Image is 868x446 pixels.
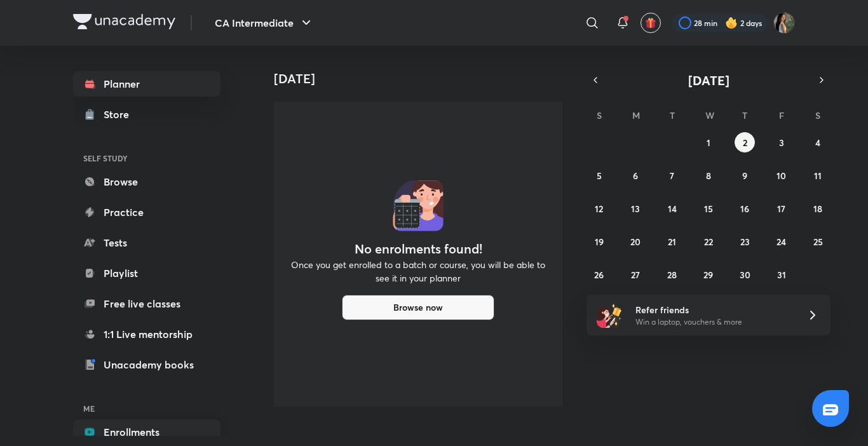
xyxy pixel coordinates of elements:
[815,109,820,121] abbr: Saturday
[735,231,755,252] button: October 23, 2025
[740,236,750,248] abbr: October 23, 2025
[776,236,786,248] abbr: October 24, 2025
[631,203,640,215] abbr: October 13, 2025
[813,236,823,248] abbr: October 25, 2025
[773,12,795,34] img: Bhumika
[73,321,220,347] a: 1:1 Live mentorship
[589,264,609,285] button: October 26, 2025
[631,269,640,281] abbr: October 27, 2025
[776,170,786,182] abbr: October 10, 2025
[698,132,719,152] button: October 1, 2025
[594,269,604,281] abbr: October 26, 2025
[630,236,641,248] abbr: October 20, 2025
[771,264,792,285] button: October 31, 2025
[771,198,792,219] button: October 17, 2025
[698,198,719,219] button: October 15, 2025
[632,109,640,121] abbr: Monday
[698,165,719,186] button: October 8, 2025
[735,264,755,285] button: October 30, 2025
[73,147,220,169] h6: SELF STUDY
[604,71,813,89] button: [DATE]
[595,203,603,215] abbr: October 12, 2025
[808,198,828,219] button: October 18, 2025
[667,269,677,281] abbr: October 28, 2025
[73,419,220,445] a: Enrollments
[777,203,785,215] abbr: October 17, 2025
[73,14,175,32] a: Company Logo
[274,71,573,86] h4: [DATE]
[662,231,682,252] button: October 21, 2025
[703,269,713,281] abbr: October 29, 2025
[813,203,822,215] abbr: October 18, 2025
[342,295,494,320] button: Browse now
[705,109,714,121] abbr: Wednesday
[73,14,175,29] img: Company Logo
[735,132,755,152] button: October 2, 2025
[725,17,738,29] img: streak
[668,203,677,215] abbr: October 14, 2025
[704,203,713,215] abbr: October 15, 2025
[779,109,784,121] abbr: Friday
[735,165,755,186] button: October 9, 2025
[704,236,713,248] abbr: October 22, 2025
[597,170,602,182] abbr: October 5, 2025
[777,269,786,281] abbr: October 31, 2025
[771,132,792,152] button: October 3, 2025
[771,231,792,252] button: October 24, 2025
[670,170,674,182] abbr: October 7, 2025
[289,258,547,285] p: Once you get enrolled to a batch or course, you will be able to see it in your planner
[635,303,792,316] h6: Refer friends
[814,170,822,182] abbr: October 11, 2025
[771,165,792,186] button: October 10, 2025
[207,10,322,36] button: CA Intermediate
[589,198,609,219] button: October 12, 2025
[355,241,482,257] h4: No enrolments found!
[73,102,220,127] a: Store
[815,137,820,149] abbr: October 4, 2025
[698,264,719,285] button: October 29, 2025
[393,180,444,231] img: No events
[625,165,646,186] button: October 6, 2025
[698,231,719,252] button: October 22, 2025
[589,165,609,186] button: October 5, 2025
[735,198,755,219] button: October 16, 2025
[73,291,220,316] a: Free live classes
[73,199,220,225] a: Practice
[706,170,711,182] abbr: October 8, 2025
[779,137,784,149] abbr: October 3, 2025
[104,107,137,122] div: Store
[597,109,602,121] abbr: Sunday
[742,109,747,121] abbr: Thursday
[625,198,646,219] button: October 13, 2025
[740,269,750,281] abbr: October 30, 2025
[635,316,792,328] p: Win a laptop, vouchers & more
[670,109,675,121] abbr: Tuesday
[742,170,747,182] abbr: October 9, 2025
[808,231,828,252] button: October 25, 2025
[595,236,604,248] abbr: October 19, 2025
[740,203,749,215] abbr: October 16, 2025
[589,231,609,252] button: October 19, 2025
[707,137,710,149] abbr: October 1, 2025
[662,165,682,186] button: October 7, 2025
[662,264,682,285] button: October 28, 2025
[633,170,638,182] abbr: October 6, 2025
[808,165,828,186] button: October 11, 2025
[597,302,622,328] img: referral
[668,236,676,248] abbr: October 21, 2025
[743,137,747,149] abbr: October 2, 2025
[73,71,220,97] a: Planner
[73,260,220,286] a: Playlist
[73,169,220,194] a: Browse
[641,13,661,33] button: avatar
[808,132,828,152] button: October 4, 2025
[625,231,646,252] button: October 20, 2025
[662,198,682,219] button: October 14, 2025
[645,17,656,29] img: avatar
[73,398,220,419] h6: ME
[73,230,220,255] a: Tests
[625,264,646,285] button: October 27, 2025
[688,72,729,89] span: [DATE]
[73,352,220,377] a: Unacademy books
